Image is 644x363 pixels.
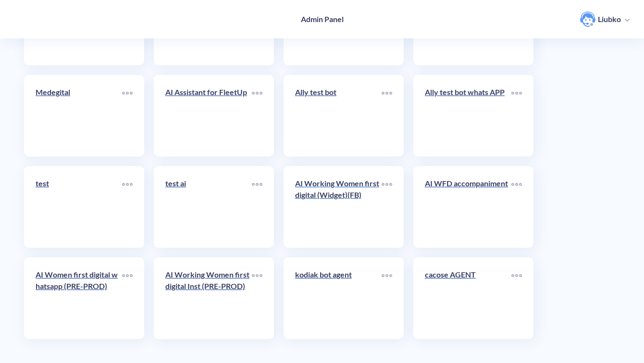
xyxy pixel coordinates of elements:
a: Ally test bot [295,86,382,145]
button: user photoLiubko [575,11,634,28]
p: AI Women first digital whatsapp (PRE-PROD) [36,269,122,292]
p: cacose AGENT [425,269,511,280]
p: AI WFD accompaniment [425,178,511,189]
p: AI Working Women first digital (Widget)(FB) [295,178,382,201]
p: Ally test bot [295,86,382,98]
a: AI Working Women first digital (Widget)(FB) [295,178,382,236]
p: Medegital [36,86,122,98]
a: AI Assistant for FleetUp [165,86,252,145]
a: AI Working Women first digital Inst (PRE-PROD) [165,269,252,327]
a: cacose AGENT [425,269,511,327]
h4: Admin Panel [301,14,344,24]
a: test ai [165,178,252,236]
p: Liubko [598,14,621,24]
a: AI WFD accompaniment [425,178,511,236]
p: kodiak bot agent [295,269,382,280]
a: AI Women first digital whatsapp (PRE-PROD) [36,269,122,327]
p: AI Assistant for FleetUp [165,86,252,98]
p: AI Working Women first digital Inst (PRE-PROD) [165,269,252,292]
a: Medegital [36,86,122,145]
a: test [36,178,122,236]
a: Ally test bot whats APP [425,86,511,145]
p: test [36,178,122,189]
p: test ai [165,178,252,189]
p: Ally test bot whats APP [425,86,511,98]
img: user photo [580,12,595,27]
a: kodiak bot agent [295,269,382,327]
